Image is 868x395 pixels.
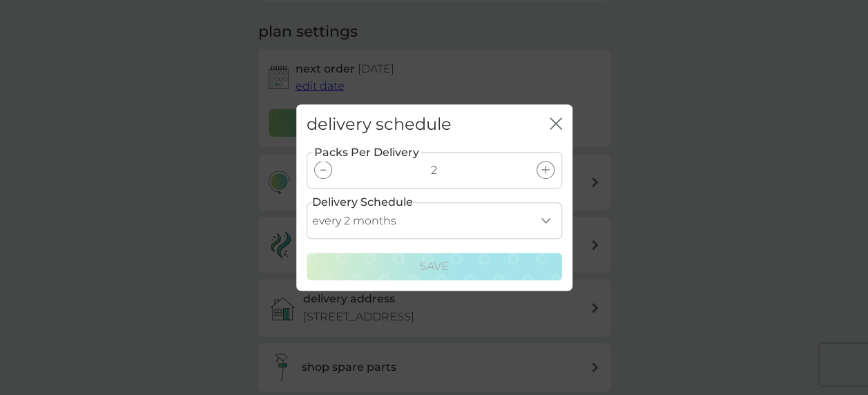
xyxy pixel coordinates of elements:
[312,193,413,211] label: Delivery Schedule
[420,258,449,276] p: Save
[307,253,562,280] button: Save
[313,144,421,162] label: Packs Per Delivery
[550,117,562,132] button: close
[307,115,452,135] h2: delivery schedule
[431,162,437,180] p: 2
